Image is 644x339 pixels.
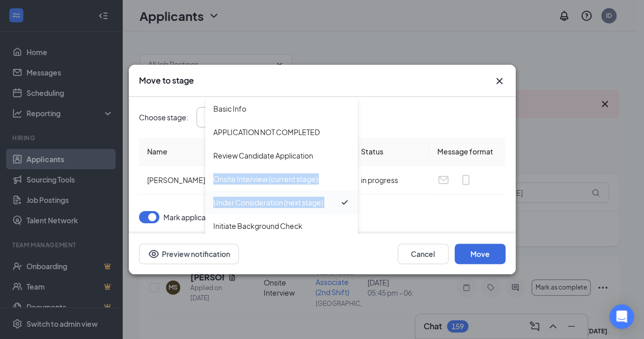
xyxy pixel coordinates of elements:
[163,211,335,223] span: Mark applicant(s) as Completed for Onsite Interview
[340,197,350,207] svg: Checkmark
[139,112,188,123] span: Choose stage :
[213,150,313,161] div: Review Candidate Application
[139,75,194,86] h3: Move to stage
[429,138,506,166] th: Message format
[139,244,239,264] button: Preview notificationEye
[455,244,506,264] button: Move
[139,138,353,166] th: Name
[609,304,634,329] div: Open Intercom Messenger
[493,75,506,87] svg: Cross
[460,174,472,186] svg: MobileSms
[213,173,318,185] div: Onsite Interview (current stage)
[213,197,323,208] div: Under Consideration (next stage)
[213,103,246,114] div: Basic Info
[353,138,429,166] th: Status
[213,220,302,231] div: Initiate Background Check
[353,166,429,195] td: in progress
[398,244,449,264] button: Cancel
[493,75,506,87] button: Close
[437,174,450,186] svg: Email
[213,126,320,138] div: APPLICATION NOT COMPLETED
[147,175,205,185] span: [PERSON_NAME]
[148,248,160,260] svg: Eye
